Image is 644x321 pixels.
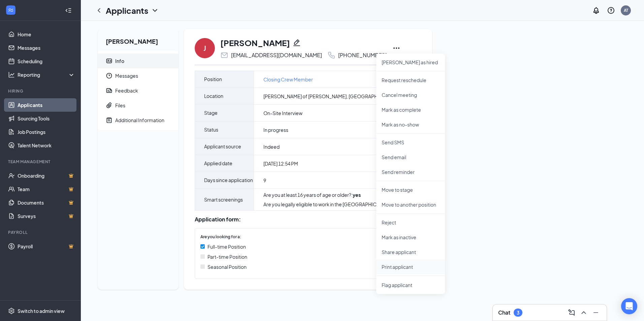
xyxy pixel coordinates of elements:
[8,229,74,235] div: Payroll
[327,51,335,59] svg: Phone
[204,172,253,188] span: Days since application
[18,240,75,253] a: PayrollCrown
[204,88,223,104] span: Location
[382,219,440,226] p: Reject
[263,93,398,100] span: [PERSON_NAME] of [PERSON_NAME], [GEOGRAPHIC_DATA]
[204,71,222,87] span: Position
[204,138,241,155] span: Applicant source
[204,121,218,138] span: Status
[98,29,179,51] h2: [PERSON_NAME]
[592,309,600,317] svg: Minimize
[382,263,440,270] p: Print applicant
[18,308,65,314] div: Switch to admin view
[220,37,290,48] h1: [PERSON_NAME]
[65,7,72,14] svg: Collapse
[18,125,75,139] a: Job Postings
[200,234,241,240] span: Are you looking for a:
[106,5,148,16] h1: Applicants
[18,196,75,209] a: DocumentsCrown
[263,177,266,184] span: 9
[106,117,112,123] svg: NoteActive
[207,243,246,250] span: Full-time Position
[621,298,637,314] div: Open Intercom Messenger
[207,263,247,271] span: Seasonal Position
[382,186,440,193] p: Move to stage
[498,309,510,316] h3: Chat
[204,105,218,121] span: Stage
[98,113,179,128] a: NoteActiveAdditional Information
[382,281,440,289] span: Flag applicant
[98,98,179,113] a: PaperclipFiles
[624,7,628,13] div: AT
[95,6,103,14] svg: ChevronLeft
[18,71,75,78] div: Reporting
[382,249,440,255] p: Share applicant
[7,7,14,13] svg: WorkstreamLogo
[382,59,440,66] p: [PERSON_NAME] as hired
[392,44,400,52] svg: Ellipses
[18,209,75,223] a: SurveysCrown
[18,55,75,68] a: Scheduling
[293,39,301,47] svg: Pencil
[106,58,112,64] svg: ContactCard
[263,143,280,150] span: Indeed
[382,121,440,128] p: Mark as no-show
[18,169,75,182] a: OnboardingCrown
[195,216,421,223] div: Application form:
[115,68,173,83] span: Messages
[263,127,288,133] span: In progress
[98,83,179,98] a: ReportFeedback
[106,72,112,79] svg: Clock
[580,309,588,317] svg: ChevronUp
[263,160,298,167] span: [DATE] 12:54 PM
[338,52,387,59] div: [PHONE_NUMBER]
[98,53,179,68] a: ContactCardInfo
[382,234,440,241] p: Mark as inactive
[204,191,243,208] span: Smart screenings
[18,41,75,55] a: Messages
[115,87,138,94] div: Feedback
[18,98,75,112] a: Applicants
[382,154,440,160] p: Send email
[382,169,440,175] p: Send reminder
[203,43,206,53] div: J
[207,253,247,260] span: Part-time Position
[382,77,440,83] p: Request reschedule
[151,6,159,14] svg: ChevronDown
[18,112,75,125] a: Sourcing Tools
[18,182,75,196] a: TeamCrown
[98,68,179,83] a: ClockMessages
[8,159,74,165] div: Team Management
[115,117,164,123] div: Additional Information
[382,92,440,98] p: Cancel meeting
[220,51,228,59] svg: Email
[18,28,75,41] a: Home
[263,76,313,83] a: Closing Crew Member
[382,106,440,113] p: Mark as complete
[18,139,75,152] a: Talent Network
[8,88,74,94] div: Hiring
[231,52,322,59] div: [EMAIL_ADDRESS][DOMAIN_NAME]
[382,201,440,208] p: Move to another position
[8,71,15,78] svg: Analysis
[263,191,404,198] div: Are you at least 16 years of age or older? :
[106,102,112,109] svg: Paperclip
[517,310,519,316] div: 3
[263,110,302,116] span: On-Site Interview
[204,155,232,172] span: Applied date
[115,58,124,64] div: Info
[590,307,601,318] button: Minimize
[115,102,125,109] div: Files
[8,308,15,314] svg: Settings
[353,192,361,198] strong: yes
[566,307,577,318] button: ComposeMessage
[568,309,576,317] svg: ComposeMessage
[578,307,589,318] button: ChevronUp
[607,6,615,14] svg: QuestionInfo
[263,201,404,208] div: Are you legally eligible to work in the [GEOGRAPHIC_DATA]? :
[592,6,600,14] svg: Notifications
[382,139,440,146] p: Send SMS
[106,87,112,94] svg: Report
